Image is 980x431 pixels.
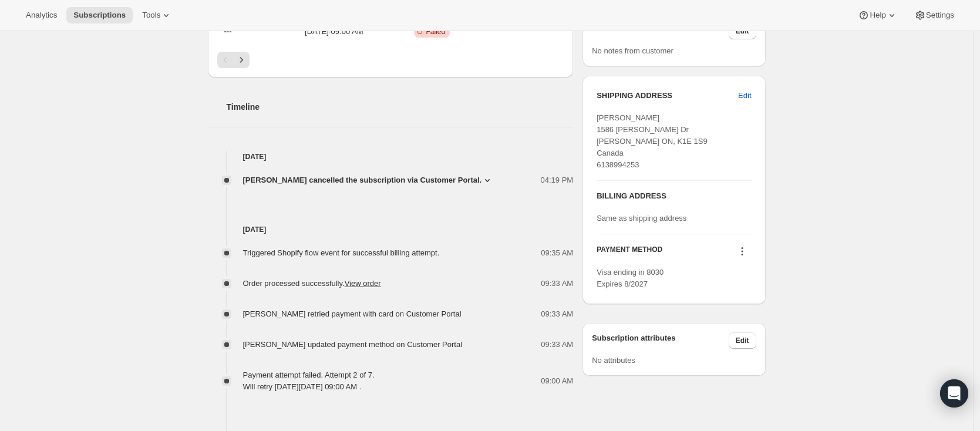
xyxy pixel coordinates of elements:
[592,356,635,365] span: No attributes
[208,151,574,163] h4: [DATE]
[135,7,179,23] button: Tools
[243,309,462,318] span: [PERSON_NAME] retried payment with card on Customer Portal
[66,7,133,23] button: Subscriptions
[592,46,673,55] span: No notes from customer
[597,90,738,102] h3: SHIPPING ADDRESS
[541,247,573,259] span: 09:35 AM
[243,174,494,186] button: [PERSON_NAME] cancelled the subscription via Customer Portal.
[227,101,574,113] h2: Timeline
[278,26,390,38] span: [DATE] · 09:00 AM
[208,224,574,235] h4: [DATE]
[243,174,482,186] span: [PERSON_NAME] cancelled the subscription via Customer Portal.
[729,332,756,349] button: Edit
[233,52,250,68] button: Next
[243,340,463,349] span: [PERSON_NAME] updated payment method on Customer Portal
[592,332,729,349] h3: Subscription attributes
[940,379,968,408] div: Open Intercom Messenger
[243,369,375,393] div: Payment attempt failed. Attempt 2 of 7. Will retry [DATE][DATE] 09:00 AM .
[597,113,708,169] span: [PERSON_NAME] 1586 [PERSON_NAME] Dr [PERSON_NAME] ON, K1E 1S9 Canada 6138994253
[592,23,729,39] h3: Notes
[729,23,756,39] button: Edit
[736,336,749,345] span: Edit
[541,339,573,351] span: 09:33 AM
[426,27,445,36] span: Failed
[142,11,160,20] span: Tools
[541,278,573,289] span: 09:33 AM
[738,90,751,102] span: Edit
[243,279,381,288] span: Order processed successfully.
[597,245,662,261] h3: PAYMENT METHOD
[597,190,751,202] h3: BILLING ADDRESS
[926,11,954,20] span: Settings
[224,27,232,36] span: ---
[870,11,885,20] span: Help
[907,7,961,23] button: Settings
[597,214,686,223] span: Same as shipping address
[541,308,573,320] span: 09:33 AM
[541,174,574,186] span: 04:19 PM
[851,7,904,23] button: Help
[345,279,381,288] a: View order
[243,248,440,257] span: Triggered Shopify flow event for successful billing attempt.
[73,11,126,20] span: Subscriptions
[541,375,573,387] span: 09:00 AM
[19,7,64,23] button: Analytics
[736,26,749,36] span: Edit
[597,268,664,288] span: Visa ending in 8030 Expires 8/2027
[26,11,57,20] span: Analytics
[217,52,564,68] nav: Pagination
[731,86,758,105] button: Edit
